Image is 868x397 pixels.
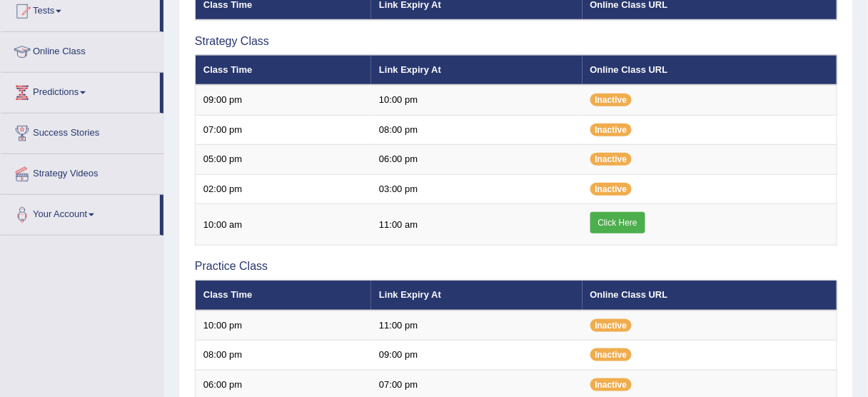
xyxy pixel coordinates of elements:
[590,183,632,196] span: Inactive
[1,114,163,149] a: Success Stories
[371,341,582,371] td: 09:00 pm
[371,115,582,145] td: 08:00 pm
[590,348,632,361] span: Inactive
[582,281,837,311] th: Online Class URL
[371,281,582,311] th: Link Expiry At
[582,55,837,85] th: Online Class URL
[196,341,372,371] td: 08:00 pm
[371,85,582,115] td: 10:00 pm
[590,124,632,136] span: Inactive
[196,281,372,311] th: Class Time
[1,73,160,109] a: Predictions
[371,145,582,175] td: 06:00 pm
[196,174,372,204] td: 02:00 pm
[195,35,837,48] h3: Strategy Class
[590,378,632,391] span: Inactive
[196,115,372,145] td: 07:00 pm
[371,311,582,341] td: 11:00 pm
[590,319,632,332] span: Inactive
[371,204,582,246] td: 11:00 am
[590,212,645,233] a: Click Here
[196,55,372,85] th: Class Time
[1,32,163,68] a: Online Class
[195,260,837,273] h3: Practice Class
[590,94,632,106] span: Inactive
[196,85,372,115] td: 09:00 pm
[590,153,632,166] span: Inactive
[1,154,163,190] a: Strategy Videos
[371,174,582,204] td: 03:00 pm
[196,145,372,175] td: 05:00 pm
[196,204,372,246] td: 10:00 am
[371,55,582,85] th: Link Expiry At
[1,195,160,231] a: Your Account
[196,311,372,341] td: 10:00 pm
